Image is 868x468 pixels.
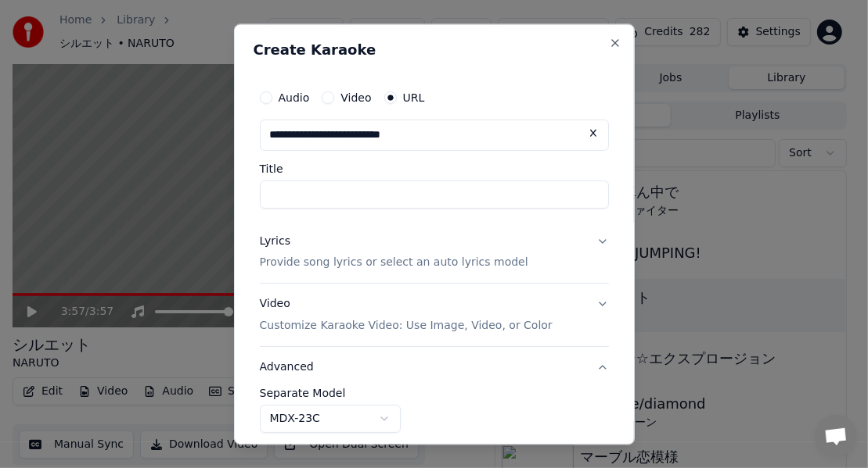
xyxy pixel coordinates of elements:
p: Customize Karaoke Video: Use Image, Video, or Color [260,319,553,334]
div: Lyrics [260,234,290,249]
div: Advanced [260,388,609,446]
div: Video [260,297,553,334]
label: Audio [279,92,310,103]
button: Advanced [260,348,609,388]
button: LyricsProvide song lyrics or select an auto lyrics model [260,221,609,284]
label: Separate Model [260,388,609,399]
label: Title [260,163,609,174]
label: Video [340,92,371,103]
button: VideoCustomize Karaoke Video: Use Image, Video, or Color [260,284,609,347]
h2: Create Karaoke [254,43,615,57]
p: Provide song lyrics or select an auto lyrics model [260,255,528,271]
label: URL [403,92,425,103]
